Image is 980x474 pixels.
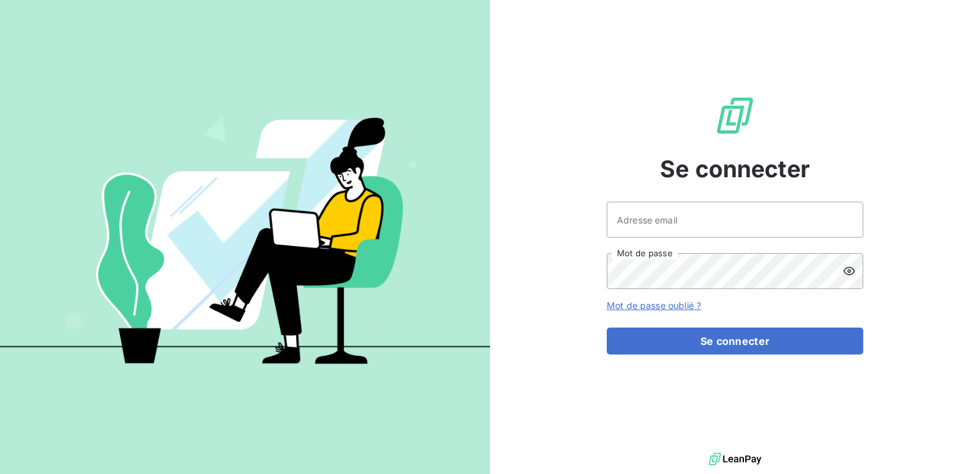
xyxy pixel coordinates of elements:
[660,152,810,186] span: Se connecter
[714,95,756,136] img: Logo LeanPay
[607,300,701,311] a: Mot de passe oublié ?
[709,450,761,469] img: logo
[607,328,863,355] button: Se connecter
[607,202,863,238] input: placeholder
